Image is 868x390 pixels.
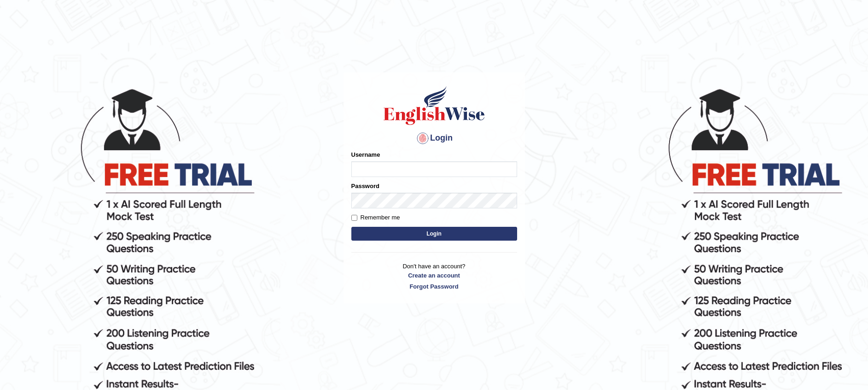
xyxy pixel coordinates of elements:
p: Don't have an account? [351,262,517,290]
a: Forgot Password [351,282,517,291]
button: Login [351,227,517,241]
h4: Login [351,131,517,146]
label: Password [351,182,379,190]
img: Logo of English Wise sign in for intelligent practice with AI [382,85,487,126]
label: Remember me [351,213,400,222]
input: Remember me [351,215,357,221]
label: Username [351,150,380,159]
a: Create an account [351,271,517,280]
